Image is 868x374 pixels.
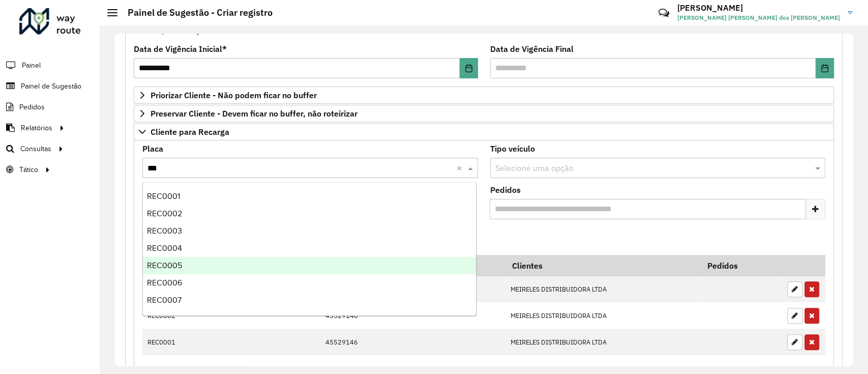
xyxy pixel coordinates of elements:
[151,91,317,99] span: Priorizar Cliente - Não podem ficar no buffer
[490,142,535,155] label: Tipo veículo
[490,184,521,196] label: Pedidos
[147,192,180,200] span: REC0001
[505,302,701,329] td: MEIRELES DISTRIBUIDORA LTDA
[134,105,834,122] a: Preservar Cliente - Devem ficar no buffer, não roteirizar
[147,296,182,304] span: REC0007
[490,43,574,55] label: Data de Vigência Final
[21,123,52,133] span: Relatórios
[460,58,478,78] button: Choose Date
[505,329,701,355] td: MEIRELES DISTRIBUIDORA LTDA
[19,102,45,112] span: Pedidos
[677,13,840,22] span: [PERSON_NAME] [PERSON_NAME] dos [PERSON_NAME]
[142,142,163,155] label: Placa
[20,143,51,154] span: Consultas
[142,329,213,355] td: REC0001
[134,43,227,55] label: Data de Vigência Inicial
[147,209,182,218] span: REC0002
[22,60,41,71] span: Painel
[457,162,465,174] span: Clear all
[21,81,81,92] span: Painel de Sugestão
[147,226,182,235] span: REC0003
[700,255,782,276] th: Pedidos
[117,7,273,18] h2: Painel de Sugestão - Criar registro
[677,3,840,13] h3: [PERSON_NAME]
[816,58,834,78] button: Choose Date
[142,182,476,316] ng-dropdown-panel: Options list
[147,278,182,287] span: REC0006
[151,128,229,136] span: Cliente para Recarga
[320,329,505,355] td: 45529146
[147,261,182,270] span: REC0005
[505,255,701,276] th: Clientes
[142,302,213,329] td: REC0002
[151,109,357,118] span: Preservar Cliente - Devem ficar no buffer, não roteirizar
[134,123,834,140] a: Cliente para Recarga
[653,2,675,24] a: Contato Rápido
[19,164,38,175] span: Tático
[505,276,701,303] td: MEIRELES DISTRIBUIDORA LTDA
[134,87,834,104] a: Priorizar Cliente - Não podem ficar no buffer
[147,244,182,252] span: REC0004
